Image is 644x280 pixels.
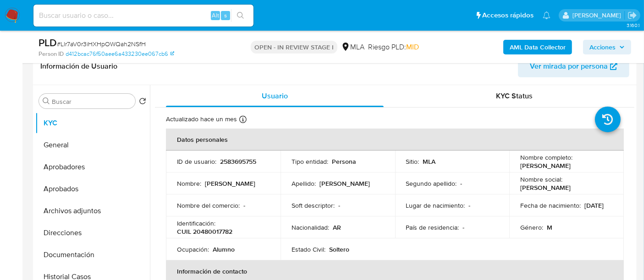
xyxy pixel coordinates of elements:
button: General [35,134,150,156]
h1: Información de Usuario [40,62,117,71]
b: PLD [39,35,57,50]
p: Género : [520,223,543,232]
button: Ver mirada por persona [518,55,629,77]
button: AML Data Collector [503,40,572,54]
span: 3.160.1 [627,22,639,29]
p: - [463,223,465,232]
button: Acciones [583,40,631,54]
p: Ocupación : [177,245,209,253]
p: Persona [332,157,356,166]
span: Riesgo PLD: [368,42,419,52]
p: Actualizado hace un mes [166,115,237,124]
p: AR [333,223,341,232]
p: Soft descriptor : [292,201,335,210]
b: AML Data Collector [510,40,566,54]
p: Segundo apellido : [406,179,457,188]
p: - [243,201,245,210]
p: [PERSON_NAME] [520,183,571,192]
button: Aprobadores [35,156,150,178]
span: Ver mirada por persona [530,55,608,77]
p: País de residencia : [406,223,459,232]
p: Apellido : [292,179,316,188]
p: Identificación : [177,219,215,227]
p: Estado Civil : [292,245,325,253]
p: CUIL 20480017782 [177,227,232,236]
input: Buscar [52,97,132,106]
button: Aprobados [35,178,150,200]
p: 2583695755 [220,157,256,166]
p: - [461,179,462,188]
p: Lugar de nacimiento : [406,201,465,210]
span: Alt [212,11,219,20]
p: [PERSON_NAME] [205,179,255,188]
span: KYC Status [496,91,533,101]
p: [PERSON_NAME] [319,179,370,188]
a: d412bcac76f50aee6a433230ee067cb6 [66,50,174,58]
p: - [338,201,340,210]
p: Nombre completo : [520,153,572,162]
p: [DATE] [584,201,604,210]
button: Buscar [43,97,50,105]
button: KYC [35,112,150,134]
p: Tipo entidad : [292,157,328,166]
button: Volver al orden por defecto [139,97,146,108]
th: Datos personales [166,129,624,151]
p: Alumno [213,245,235,253]
p: Soltero [329,245,349,253]
span: Accesos rápidos [482,11,534,20]
p: M [547,223,552,232]
button: Archivos adjuntos [35,200,150,222]
span: Acciones [589,40,616,54]
p: ID de usuario : [177,157,216,166]
span: Usuario [262,91,288,101]
button: Direcciones [35,222,150,244]
button: Documentación [35,244,150,266]
p: Nacionalidad : [292,223,329,232]
p: - [469,201,471,210]
p: Nombre social : [520,175,562,183]
button: search-icon [231,9,250,22]
p: Nombre : [177,179,201,188]
p: [PERSON_NAME] [520,162,571,170]
p: Fecha de nacimiento : [520,201,581,210]
span: # Llr7aV0r3iHXHpOWQah2NSfH [57,39,146,48]
span: MID [406,42,419,52]
span: s [224,11,227,20]
a: Notificaciones [543,11,550,19]
b: Person ID [39,50,64,58]
input: Buscar usuario o caso... [33,10,253,22]
p: MLA [423,157,436,166]
p: Sitio : [406,157,419,166]
a: Salir [627,11,637,20]
p: milagros.cisterna@mercadolibre.com [572,11,624,20]
div: MLA [341,42,364,52]
p: Nombre del comercio : [177,201,240,210]
p: OPEN - IN REVIEW STAGE I [251,41,337,54]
